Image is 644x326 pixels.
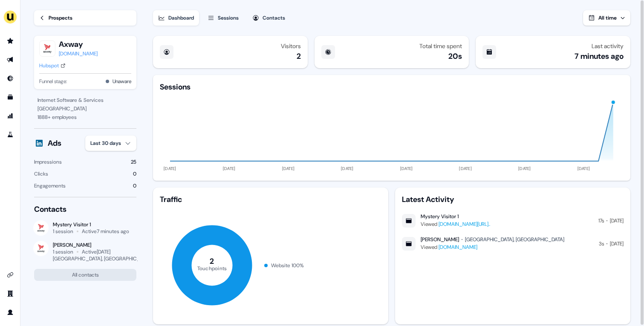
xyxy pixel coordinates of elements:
[465,236,564,243] div: [GEOGRAPHIC_DATA], [GEOGRAPHIC_DATA]
[48,138,61,148] div: Ads
[38,104,133,113] div: [GEOGRAPHIC_DATA]
[402,194,624,205] div: Latest Activity
[583,10,630,26] button: All time
[578,166,590,171] tspan: [DATE]
[38,96,133,104] div: Internet Software & Services
[59,49,98,58] a: [DOMAIN_NAME]
[3,287,17,300] a: Go to team
[160,194,381,205] div: Traffic
[49,14,72,22] div: Prospects
[610,239,624,248] div: [DATE]
[439,221,490,228] a: [DOMAIN_NAME][URL]..
[133,170,136,178] div: 0
[39,61,59,70] div: Hubspot
[421,213,459,220] div: Mystery Visitor 1
[421,243,564,251] div: Viewed
[610,216,624,225] div: [DATE]
[34,158,62,166] div: Impressions
[282,166,295,171] tspan: [DATE]
[38,113,133,121] div: 1888 + employees
[53,248,73,255] div: 1 session
[281,43,301,49] div: Visitors
[3,109,17,123] a: Go to attribution
[3,53,17,66] a: Go to outbound experience
[419,43,462,49] div: Total time spent
[3,72,17,85] a: Go to Inbound
[53,228,73,235] div: 1 session
[202,10,244,26] button: Sessions
[263,14,285,22] div: Contacts
[598,14,617,21] span: All time
[210,256,214,266] tspan: 2
[153,10,199,26] button: Dashboard
[3,34,17,48] a: Go to prospects
[297,51,301,61] div: 2
[3,306,17,319] a: Go to profile
[160,82,191,92] div: Sessions
[421,220,490,228] div: Viewed
[400,166,413,171] tspan: [DATE]
[131,158,136,166] div: 25
[223,166,236,171] tspan: [DATE]
[39,77,67,86] span: Funnel stage:
[34,170,48,178] div: Clicks
[3,268,17,282] a: Go to integrations
[459,166,472,171] tspan: [DATE]
[575,51,624,61] div: 7 minutes ago
[592,43,624,49] div: Last activity
[271,261,304,270] div: Website 100 %
[197,265,227,271] tspan: Touchpoints
[53,242,136,248] div: [PERSON_NAME]
[448,51,462,61] div: 20s
[53,255,153,262] div: [GEOGRAPHIC_DATA], [GEOGRAPHIC_DATA]
[439,244,477,251] a: [DOMAIN_NAME]
[59,39,98,49] button: Axway
[218,14,239,22] div: Sessions
[598,216,604,225] div: 17s
[34,269,136,281] button: All contacts
[341,166,354,171] tspan: [DATE]
[82,248,110,255] div: Active [DATE]
[518,166,531,171] tspan: [DATE]
[164,166,176,171] tspan: [DATE]
[113,77,131,86] button: Unaware
[168,14,194,22] div: Dashboard
[34,204,136,214] div: Contacts
[3,90,17,104] a: Go to templates
[53,221,129,228] div: Mystery Visitor 1
[421,236,459,243] div: [PERSON_NAME]
[133,182,136,190] div: 0
[85,136,136,151] button: Last 30 days
[34,182,66,190] div: Engagements
[34,10,136,26] a: Prospects
[39,61,66,70] a: Hubspot
[82,228,129,235] div: Active 7 minutes ago
[599,239,604,248] div: 3s
[247,10,290,26] button: Contacts
[3,128,17,141] a: Go to experiments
